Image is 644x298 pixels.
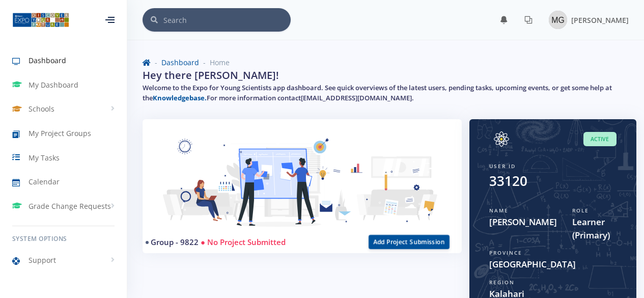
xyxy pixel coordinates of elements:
[29,201,111,211] span: Grade Change Requests
[301,93,412,102] a: [EMAIL_ADDRESS][DOMAIN_NAME]
[571,15,629,25] span: [PERSON_NAME]
[163,8,291,32] input: Search
[369,235,450,247] a: Add Project Submission
[12,234,115,243] h6: System Options
[29,152,60,163] span: My Tasks
[489,171,527,191] div: 33120
[201,237,286,247] span: ● No Project Submitted
[199,57,230,68] li: Home
[153,93,207,102] a: Knowledgebase.
[489,215,557,229] span: [PERSON_NAME]
[29,55,66,66] span: Dashboard
[489,162,516,170] span: User ID
[572,207,589,214] span: Role
[143,68,279,83] h2: Hey there [PERSON_NAME]!
[155,131,450,243] img: Learner
[29,103,54,114] span: Schools
[12,12,69,28] img: ...
[143,83,629,103] h5: Welcome to the Expo for Young Scientists app dashboard. See quick overviews of the latest users, ...
[29,176,60,187] span: Calendar
[369,235,450,249] button: Add Project Submission
[161,58,199,67] a: Dashboard
[489,207,509,214] span: Name
[489,249,522,256] span: Province
[143,57,629,68] nav: breadcrumb
[489,279,515,286] span: Region
[541,9,629,31] a: Image placeholder [PERSON_NAME]
[29,128,91,139] span: My Project Groups
[489,131,514,147] img: Image placeholder
[29,79,78,90] span: My Dashboard
[29,255,56,265] span: Support
[572,215,617,241] span: Learner (Primary)
[583,132,617,147] span: Active
[489,258,617,271] span: [GEOGRAPHIC_DATA]
[151,237,199,247] a: Group - 9822
[549,11,567,29] img: Image placeholder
